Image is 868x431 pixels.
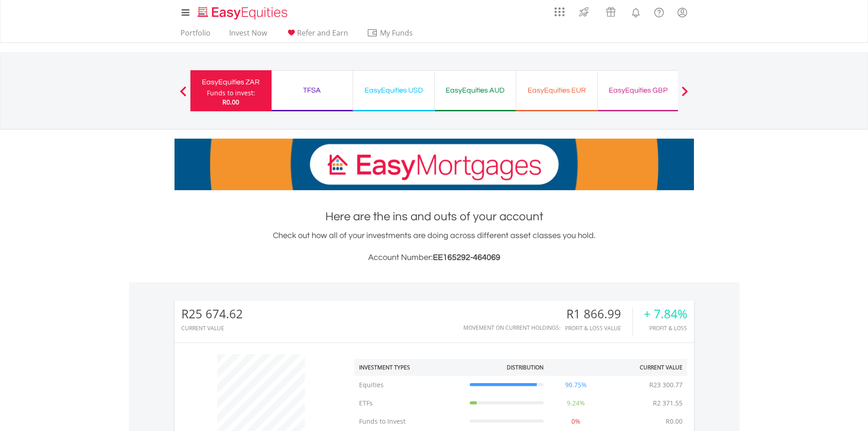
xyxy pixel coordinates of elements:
[354,412,465,431] td: Funds to Invest
[597,2,624,19] a: Vouchers
[359,84,429,97] div: EasyEquities USD
[175,229,694,264] div: Check out how all of your investments are doing across different asset classes you hold.
[549,2,570,17] a: AppsGrid
[226,28,271,42] a: Invest Now
[282,28,352,42] a: Refer and Earn
[576,5,591,19] img: thrive-v2.svg
[354,376,465,394] td: Equities
[440,84,510,97] div: EasyEquities AUD
[175,208,694,225] h1: Here are the ins and outs of your account
[507,363,544,371] div: Distribution
[645,376,687,394] td: R23 300.77
[177,28,214,42] a: Portfolio
[624,2,647,21] a: Notifications
[174,91,192,100] button: Previous
[196,5,291,21] img: EasyEquities_Logo.png
[603,84,673,97] div: EasyEquities GBP
[555,7,565,17] img: grid-menu-icon.svg
[181,325,243,331] div: CURRENT VALUE
[194,2,291,21] a: Home page
[648,394,687,412] td: R2 371.55
[647,2,671,21] a: FAQ's and Support
[297,28,348,38] span: Refer and Earn
[644,307,687,321] div: + 7.84%
[367,27,426,39] span: My Funds
[548,376,604,394] td: 90.75%
[548,394,604,412] td: 9.24%
[548,412,604,431] td: 0%
[181,307,243,321] div: R25 674.62
[676,91,694,100] button: Next
[565,307,632,321] div: R1 866.99
[433,253,500,262] span: EE165292-464069
[463,325,560,331] div: Movement on Current Holdings:
[565,325,632,331] div: Profit & Loss Value
[671,2,694,22] a: My Profile
[207,88,255,98] div: Funds to invest:
[661,412,687,431] td: R0.00
[604,359,687,376] th: Current Value
[522,84,592,97] div: EasyEquities EUR
[354,359,465,376] th: Investment Types
[354,394,465,412] td: ETFs
[196,76,266,88] div: EasyEquities ZAR
[603,5,618,19] img: vouchers-v2.svg
[175,139,694,190] img: EasyMortage Promotion Banner
[277,84,347,97] div: TFSA
[644,325,687,331] div: Profit & Loss
[222,98,239,106] span: R0.00
[175,251,694,264] h3: Account Number:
